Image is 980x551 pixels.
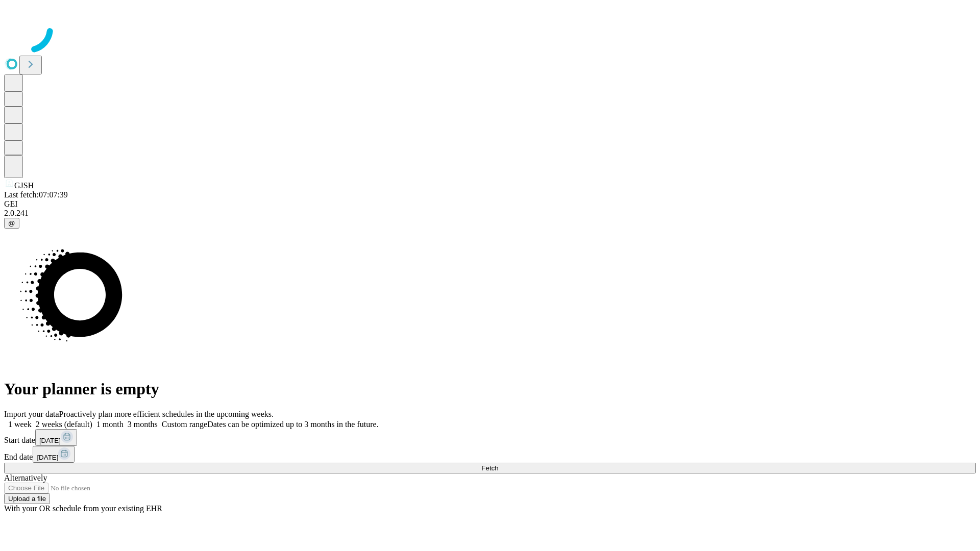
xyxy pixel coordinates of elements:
[4,209,976,218] div: 2.0.241
[14,181,34,190] span: GJSH
[162,420,207,429] span: Custom range
[4,218,19,229] button: @
[59,410,274,418] span: Proactively plan more efficient schedules in the upcoming weeks.
[481,464,498,472] span: Fetch
[8,219,15,227] span: @
[4,493,50,504] button: Upload a file
[4,190,68,199] span: Last fetch: 07:07:39
[37,454,58,461] span: [DATE]
[4,380,976,398] h1: Your planner is empty
[4,504,162,513] span: With your OR schedule from your existing EHR
[4,473,47,482] span: Alternatively
[33,446,75,463] button: [DATE]
[35,429,77,446] button: [DATE]
[4,446,976,463] div: End date
[39,437,61,444] span: [DATE]
[36,420,92,429] span: 2 weeks (default)
[207,420,378,429] span: Dates can be optimized up to 3 months in the future.
[4,410,59,418] span: Import your data
[128,420,158,429] span: 3 months
[8,420,32,429] span: 1 week
[96,420,124,429] span: 1 month
[4,199,976,209] div: GEI
[4,463,976,473] button: Fetch
[4,429,976,446] div: Start date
